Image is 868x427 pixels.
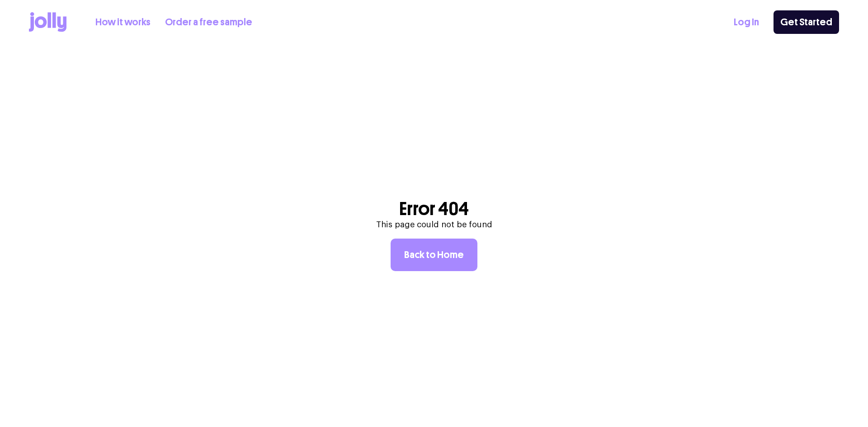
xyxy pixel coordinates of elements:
a: How it works [95,15,151,30]
a: Back to Home [391,239,477,271]
p: This page could not be found [376,220,492,230]
h1: Error 404 [376,202,492,216]
a: Order a free sample [165,15,252,30]
a: Get Started [774,10,839,34]
a: Log In [734,15,759,30]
